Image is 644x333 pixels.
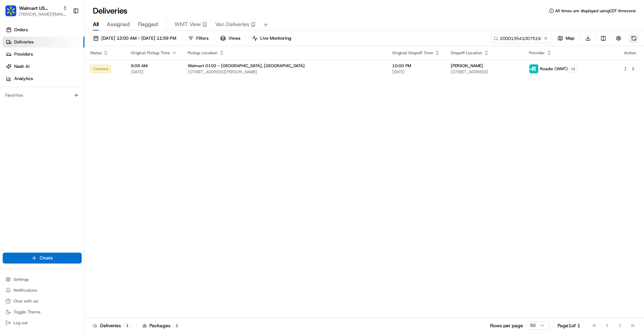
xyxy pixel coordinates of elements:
[131,63,177,68] span: 9:09 AM
[249,34,294,43] button: Live Monitoring
[19,5,60,12] button: Walmart US Stores
[7,27,123,38] p: Welcome 👋
[14,39,34,45] span: Deliveries
[569,65,577,73] button: +1
[188,50,218,56] span: Pickup Location
[23,64,111,71] div: Start new chat
[23,71,86,77] div: We're available if you need us!
[14,298,38,304] span: Chat with us!
[14,76,33,82] span: Analytics
[451,63,483,68] span: [PERSON_NAME]
[392,63,440,68] span: 10:00 PM
[3,61,84,72] a: Nash AI
[392,69,440,75] span: [DATE]
[3,296,82,306] button: Chat with us!
[4,95,55,107] a: 📗Knowledge Base
[185,34,212,43] button: Filters
[5,5,16,16] img: Walmart US Stores
[55,95,112,107] a: 💻API Documentation
[3,37,84,47] a: Deliveries
[14,51,33,57] span: Providers
[188,69,381,75] span: [STREET_ADDRESS][PERSON_NAME]
[3,49,84,60] a: Providers
[555,8,636,14] span: All times are displayed using CDT timezone
[101,35,176,41] span: [DATE] 12:00 AM - [DATE] 11:59 PM
[124,322,131,329] div: 1
[217,34,243,43] button: Views
[93,322,131,329] div: Deliveries
[540,66,568,72] span: Roadie (WMT)
[14,288,37,293] span: Notifications
[138,20,158,28] span: Flagged
[7,99,12,104] div: 📗
[3,307,82,317] button: Toggle Theme
[3,73,84,84] a: Analytics
[392,50,433,56] span: Original Dropoff Time
[93,20,99,28] span: All
[529,50,545,56] span: Provider
[19,12,67,17] button: [PERSON_NAME][EMAIL_ADDRESS][DOMAIN_NAME]
[64,98,109,105] span: API Documentation
[3,3,70,19] button: Walmart US StoresWalmart US Stores[PERSON_NAME][EMAIL_ADDRESS][DOMAIN_NAME]
[491,34,552,43] input: Type to search
[260,35,291,41] span: Live Monitoring
[173,322,181,329] div: 1
[555,34,578,43] button: Map
[7,6,20,20] img: Nash
[48,114,82,120] a: Powered byPylon
[3,275,82,284] button: Settings
[3,286,82,295] button: Notifications
[566,35,575,41] span: Map
[3,253,82,263] button: Create
[14,320,27,326] span: Log out
[14,309,41,315] span: Toggle Theme
[490,322,523,329] p: Rows per page
[93,5,127,16] h1: Deliveries
[3,24,84,35] a: Orders
[90,34,179,43] button: [DATE] 12:00 AM - [DATE] 11:59 PM
[107,20,130,28] span: Assigned
[188,63,305,68] span: Walmart 0100 - [GEOGRAPHIC_DATA], [GEOGRAPHIC_DATA]
[14,277,29,282] span: Settings
[629,34,639,43] button: Refresh
[175,20,201,28] span: WMT View
[40,255,53,261] span: Create
[14,63,29,70] span: Nash AI
[558,322,580,329] div: Page 1 of 1
[142,322,181,329] div: Packages
[215,20,249,28] span: Van Deliveries
[67,115,82,120] span: Pylon
[131,69,177,75] span: [DATE]
[90,50,102,56] span: Status
[196,35,208,41] span: Filters
[228,35,240,41] span: Views
[451,50,482,56] span: Dropoff Location
[3,90,82,101] div: Favorites
[529,64,538,73] img: roadie-logo-v2.jpg
[623,50,637,56] div: Action
[3,318,82,328] button: Log out
[131,50,170,56] span: Original Pickup Time
[14,98,52,105] span: Knowledge Base
[57,99,63,104] div: 💻
[115,66,123,75] button: Start new chat
[14,27,28,33] span: Orders
[18,43,112,51] input: Clear
[451,69,519,75] span: [STREET_ADDRESS]
[7,64,19,77] img: 1736555255976-a54dd68f-1ca7-489b-9aae-adbdc363a1c4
